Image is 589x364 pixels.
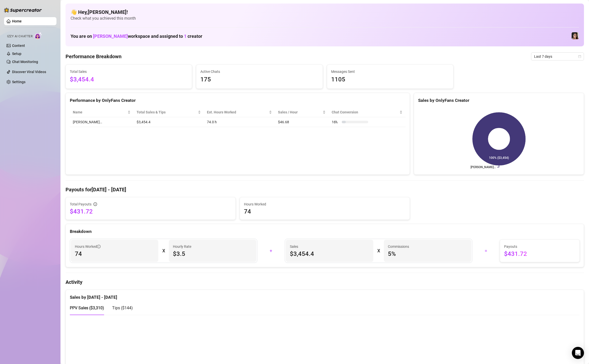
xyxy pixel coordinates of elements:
th: Sales / Hour [275,107,329,117]
td: [PERSON_NAME]… [70,117,134,127]
span: Total Sales [70,69,188,74]
span: [PERSON_NAME] [93,34,128,39]
a: Chat Monitoring [12,60,38,64]
span: Sales / Hour [278,109,322,115]
span: 74 [75,250,154,258]
span: Hours Worked [75,244,101,249]
span: calendar [578,55,581,58]
div: X [162,247,165,255]
div: = [475,247,497,255]
span: 175 [200,75,318,84]
span: Total Sales & Tips [137,109,197,115]
span: $3,454.4 [290,250,369,258]
th: Chat Conversion [329,107,406,117]
a: Discover Viral Videos [12,70,46,74]
img: logo-BBDzfeDw.svg [4,8,42,13]
a: Home [12,19,22,23]
span: 1 [184,34,187,39]
span: Izzy AI Chatter [7,34,33,39]
span: Sales [290,244,369,249]
span: Messages Sent [331,69,449,74]
div: Breakdown [70,228,580,235]
span: Chat Conversion [332,109,398,115]
span: Name [73,109,127,115]
span: 74 [244,207,406,216]
span: 1105 [331,75,449,84]
span: Check what you achieved this month [71,16,579,21]
th: Total Sales & Tips [134,107,204,117]
span: Active Chats [200,69,318,74]
td: $3,454.4 [134,117,204,127]
th: Name [70,107,134,117]
td: $46.68 [275,117,329,127]
td: 74.0 h [204,117,275,127]
span: Tips ( $144 ) [112,306,133,310]
a: Settings [12,80,25,84]
a: Setup [12,52,21,56]
span: $431.72 [504,250,575,258]
span: Hours Worked [244,201,406,207]
span: 16 % [332,119,340,125]
div: Sales by [DATE] - [DATE] [70,290,580,301]
h4: Payouts for [DATE] - [DATE] [66,186,584,193]
span: Total Payouts [70,201,91,207]
div: Est. Hours Worked [207,109,268,115]
article: Hourly Rate [173,244,191,249]
span: 5 % [388,250,467,258]
div: Sales by OnlyFans Creator [418,97,580,104]
div: + [260,247,282,255]
div: Open Intercom Messenger [572,347,584,359]
article: Commissions [388,244,409,249]
span: PPV Sales ( $3,310 ) [70,306,104,310]
h4: Activity [66,279,584,286]
span: $3.5 [173,250,252,258]
div: Performance by OnlyFans Creator [70,97,406,104]
span: Last 7 days [534,53,581,60]
h4: 👋 Hey, [PERSON_NAME] ! [71,9,579,16]
h1: You are on workspace and assigned to creator [71,34,202,39]
text: [PERSON_NAME]… [471,165,496,169]
img: AI Chatter [35,32,42,39]
h4: Performance Breakdown [66,53,121,60]
span: Payouts [504,244,575,249]
img: Luna [572,32,579,39]
a: Content [12,44,25,48]
span: $3,454.4 [70,75,188,84]
span: $431.72 [70,207,231,216]
span: info-circle [94,202,97,206]
div: X [377,247,380,255]
span: info-circle [97,245,101,248]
